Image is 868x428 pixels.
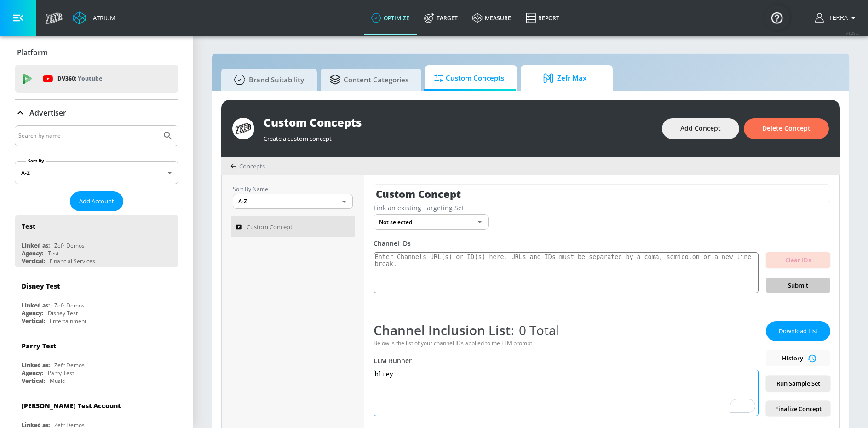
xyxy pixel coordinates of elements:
[374,214,489,230] div: Not selected
[417,1,465,35] a: Target
[57,74,102,84] p: DV360:
[815,12,859,23] button: Terra
[22,222,35,231] div: Test
[22,401,121,410] div: [PERSON_NAME] Test Account
[78,74,102,83] p: Youtube
[48,249,59,257] div: Test
[50,317,86,325] div: Entertainment
[54,361,85,369] div: Zefr Demos
[50,257,95,265] div: Financial Services
[264,115,653,130] div: Custom Concepts
[766,321,830,341] button: Download List
[762,123,811,134] span: Delete Concept
[54,301,85,309] div: Zefr Demos
[48,309,78,317] div: Disney Test
[233,194,353,209] div: A-Z
[239,162,265,170] span: Concepts
[48,369,74,377] div: Parry Test
[70,191,123,211] button: Add Account
[22,341,56,350] div: Parry Test
[773,404,823,414] span: Finalize Concept
[518,1,567,35] a: Report
[15,215,178,267] div: TestLinked as:Zefr DemosAgency:TestVertical:Financial Services
[773,378,823,389] span: Run Sample Set
[22,361,50,369] div: Linked as:
[766,252,830,268] button: Clear IDs
[29,108,66,118] p: Advertiser
[330,69,408,91] span: Content Categories
[15,100,178,126] div: Advertiser
[662,118,739,139] button: Add Concept
[15,335,178,387] div: Parry TestLinked as:Zefr DemosAgency:Parry TestVertical:Music
[773,255,823,266] span: Clear IDs
[374,370,759,416] textarea: To enrich screen reader interactions, please activate Accessibility in Grammarly extension settings
[50,377,65,385] div: Music
[364,1,417,35] a: optimize
[17,47,48,58] p: Platform
[15,65,178,93] div: DV360: Youtube
[15,275,178,327] div: Disney TestLinked as:Zefr DemosAgency:Disney TestVertical:Entertainment
[22,257,45,265] div: Vertical:
[374,203,830,212] div: Link an existing Targeting Set
[744,118,829,139] button: Delete Concept
[264,130,653,143] div: Create a custom concept
[374,356,759,365] div: LLM Runner
[26,158,46,164] label: Sort By
[514,321,559,339] span: 0 Total
[15,161,178,184] div: A-Z
[22,301,50,309] div: Linked as:
[247,221,293,232] span: Custom Concept
[465,1,518,35] a: measure
[775,326,821,336] span: Download List
[230,69,304,91] span: Brand Suitability
[73,11,115,25] a: Atrium
[846,30,859,35] span: v 4.28.0
[680,123,721,134] span: Add Concept
[22,249,43,257] div: Agency:
[15,40,178,65] div: Platform
[79,196,114,207] span: Add Account
[22,242,50,249] div: Linked as:
[764,5,790,30] button: Open Resource Center
[374,339,759,347] div: Below is the list of your channel IDs applied to the LLM prompt.
[22,282,60,290] div: Disney Test
[434,67,504,89] span: Custom Concepts
[22,369,43,377] div: Agency:
[374,239,830,248] div: Channel IDs
[374,321,759,339] div: Channel Inclusion List:
[22,317,45,325] div: Vertical:
[233,184,353,194] p: Sort By Name
[18,130,158,142] input: Search by name
[766,376,830,392] button: Run Sample Set
[231,216,355,237] a: Custom Concept
[530,67,600,89] span: Zefr Max
[22,377,45,385] div: Vertical:
[825,15,848,21] span: login as: terra.richardson@zefr.com
[766,401,830,417] button: Finalize Concept
[22,309,43,317] div: Agency:
[54,242,85,249] div: Zefr Demos
[230,162,265,170] div: Concepts
[89,14,115,22] div: Atrium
